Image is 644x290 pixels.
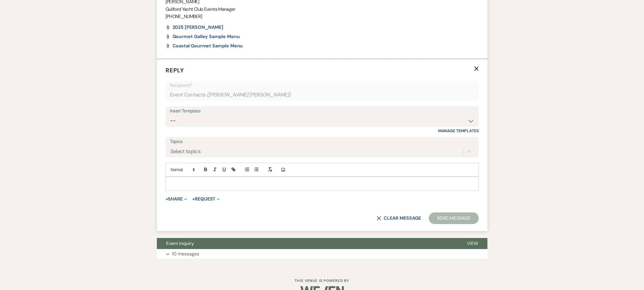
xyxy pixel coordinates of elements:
p: Recipients* [170,82,474,89]
p: 10 messages [172,250,199,258]
span: View [467,240,478,246]
span: + [192,197,195,201]
span: Coastal Gourmet Sample Menu [173,43,243,49]
span: ( [PERSON_NAME] [PERSON_NAME] ) [207,91,291,99]
span: + [166,197,168,201]
span: Gourmet Galley Sample Menu [173,33,240,40]
button: View [458,238,487,249]
span: Event Inquiry [166,240,194,246]
button: Request [192,197,220,201]
button: Share [166,197,187,201]
button: 10 messages [157,249,487,259]
span: 2025 [PERSON_NAME] [173,24,224,30]
div: Insert Template [170,107,474,115]
div: Event Contacts [170,89,474,101]
button: Event Inquiry [157,238,458,249]
button: Send Message [429,212,478,224]
label: Topics [170,137,474,146]
a: Coastal Gourmet Sample Menu [173,44,243,48]
p: [PHONE_NUMBER] [166,13,479,20]
a: 2025 [PERSON_NAME] [173,25,224,30]
span: Reply [166,67,184,74]
a: Gourmet Galley Sample Menu [173,34,240,39]
p: Guilford Yacht Club Events Manager [166,6,479,13]
a: Manage Templates [438,128,479,133]
button: Clear message [377,216,421,221]
div: Select topics [170,148,201,155]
